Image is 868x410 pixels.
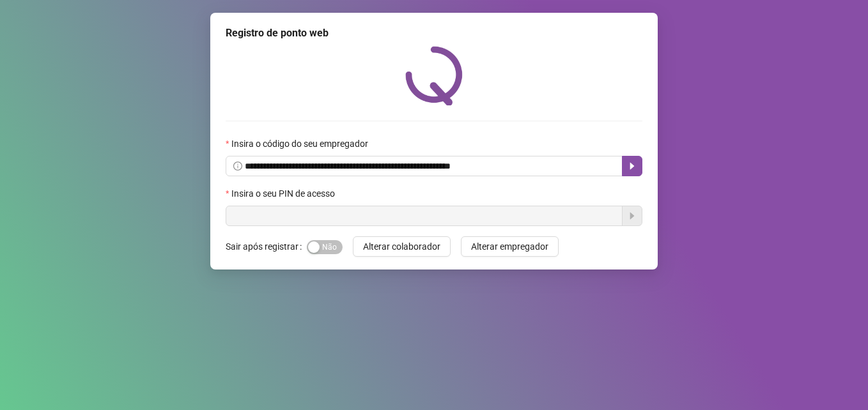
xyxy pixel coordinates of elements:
[226,236,307,257] label: Sair após registrar
[471,239,548,254] span: Alterar empregador
[405,46,463,105] img: QRPoint
[226,26,642,41] div: Registro de ponto web
[627,161,637,171] span: caret-right
[363,239,440,254] span: Alterar colaborador
[226,186,343,201] label: Insira o seu PIN de acesso
[226,137,376,151] label: Insira o código do seu empregador
[353,236,451,257] button: Alterar colaborador
[461,236,559,257] button: Alterar empregador
[233,162,242,171] span: info-circle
